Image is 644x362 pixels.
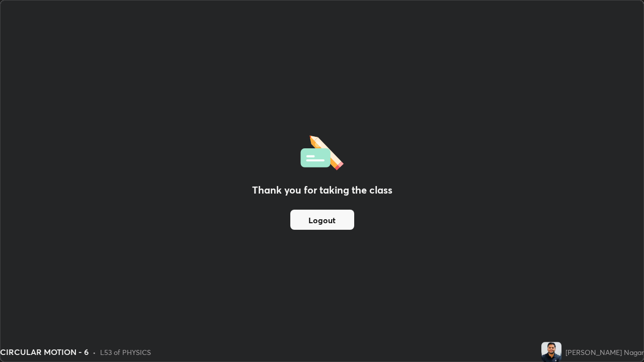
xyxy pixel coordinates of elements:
div: • [93,347,96,357]
div: [PERSON_NAME] Nagar [566,347,644,357]
h2: Thank you for taking the class [252,183,392,198]
img: 9f4007268c7146d6abf57a08412929d2.jpg [541,342,561,362]
div: L53 of PHYSICS [100,347,151,357]
button: Logout [290,210,354,230]
img: offlineFeedback.1438e8b3.svg [300,132,344,170]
